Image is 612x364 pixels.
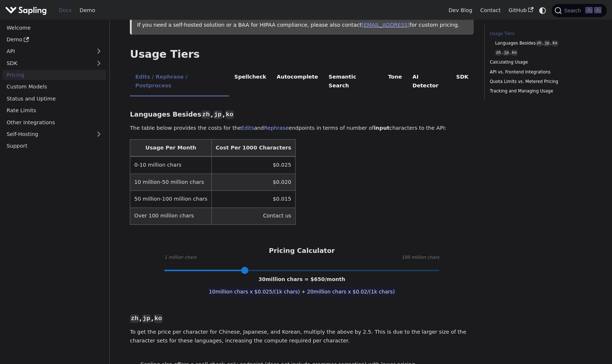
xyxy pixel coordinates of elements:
[3,81,106,92] a: Custom Models
[301,289,306,295] span: +
[504,5,537,16] a: GitHub
[3,70,106,80] a: Pricing
[544,40,550,46] code: jp
[130,110,474,119] h3: Languages Besides , ,
[211,208,295,224] td: Contact us
[3,58,91,68] a: SDK
[3,117,106,128] a: Other Integrations
[490,30,589,37] a: Usage Tiers
[207,287,301,296] span: 10 million chars x $ 0.025 /(1k chars)
[213,110,222,119] code: jp
[383,68,408,96] li: Tone
[3,93,106,104] a: Status and Uptime
[211,156,295,174] td: $0.025
[495,49,586,56] a: zh,jp,ko
[76,5,99,16] a: Demo
[137,21,469,30] p: If you need a self-hosted solution or a BAA for HIPAA compliance, please also contact for custom ...
[130,124,474,133] p: The table below provides the costs for the and endpoints in terms of number of characters to the ...
[130,208,211,224] td: Over 100 million chars
[264,125,289,131] a: Rephrase
[241,125,254,131] a: Edits
[5,5,47,16] img: Sapling.ai
[130,68,229,96] li: Edits / Rephrase / Postprocess
[362,22,410,28] a: [EMAIL_ADDRESS]
[3,129,106,140] a: Self-Hosting
[225,110,234,119] code: ko
[490,59,589,66] a: Calculating Usage
[130,314,139,323] code: zh
[495,50,502,56] code: zh
[55,5,76,16] a: Docs
[211,174,295,190] td: $0.020
[490,69,589,76] a: API vs. Frontend Integrations
[374,125,390,131] strong: input
[552,40,558,46] code: ko
[201,110,210,119] code: zh
[164,254,196,261] span: 1 million chars
[585,7,593,14] kbd: ⌘
[3,34,106,45] a: Demo
[3,105,106,116] a: Rate Limits
[130,174,211,190] td: 10 million-50 million chars
[490,88,589,95] a: Tracking and Managing Usage
[211,140,295,157] th: Cost Per 1000 Characters
[503,50,510,56] code: jp
[269,247,335,255] h3: Pricing Calculator
[495,40,586,47] a: Languages Besideszh,jp,ko
[5,5,49,16] a: Sapling.ai
[3,22,106,33] a: Welcome
[130,191,211,208] td: 50 million-100 million chars
[490,78,589,85] a: Quota Limits vs. Metered Pricing
[552,4,607,17] button: Search (Command+K)
[229,68,271,96] li: Spellcheck
[91,58,106,68] button: Expand sidebar category 'SDK'
[562,8,585,14] span: Search
[323,68,383,96] li: Semantic Search
[407,68,451,96] li: AI Detector
[130,48,474,61] h2: Usage Tiers
[402,254,439,261] span: 100 million chars
[511,50,518,56] code: ko
[211,191,295,208] td: $0.015
[154,314,163,323] code: ko
[3,46,91,57] a: API
[130,156,211,174] td: 0-10 million chars
[444,5,476,16] a: Dev Blog
[130,314,474,323] h3: , ,
[91,46,106,57] button: Expand sidebar category 'API'
[130,328,474,345] p: To get the price per character for Chinese, Japanese, and Korean, multiply the above by 2.5. This...
[476,5,505,16] a: Contact
[130,140,211,157] th: Usage Per Month
[451,68,474,96] li: SDK
[271,68,323,96] li: Autocomplete
[536,40,542,46] code: zh
[3,141,106,151] a: Support
[259,276,345,282] span: 30 million chars = $ 650 /month
[594,7,601,14] kbd: K
[537,5,548,16] button: Switch between dark and light mode (currently system mode)
[305,287,396,296] span: 20 million chars x $ 0.02 /(1k chars)
[142,314,151,323] code: jp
